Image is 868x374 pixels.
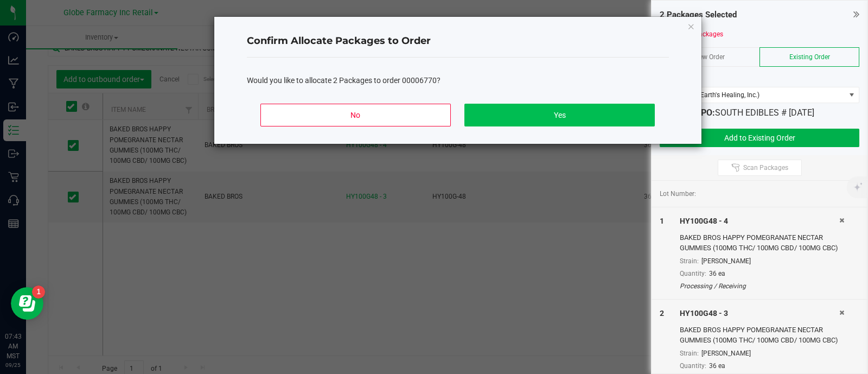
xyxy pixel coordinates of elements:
[687,20,695,33] button: Close
[464,104,654,126] button: Yes
[247,75,669,86] div: Would you like to allocate 2 Packages to order 00006770?
[11,287,43,320] iframe: Resource center
[260,104,450,126] button: No
[247,34,669,48] h4: Confirm Allocate Packages to Order
[32,286,45,299] iframe: Resource center unread badge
